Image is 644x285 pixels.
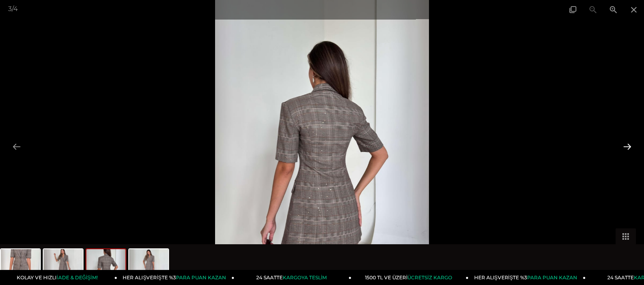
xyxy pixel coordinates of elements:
[527,274,577,281] span: PARA PUAN KAZAN
[176,274,226,281] span: PARA PUAN KAZAN
[129,249,168,280] img: naldi-ceket-elbise-26k091-e46ba0.jpg
[86,249,125,280] img: naldi-ceket-elbise-26k091-7-4ed5.jpg
[8,5,12,13] span: 3
[44,249,83,280] img: naldi-ceket-elbise-26k091-72-c67.jpg
[234,270,351,285] a: 24 SAATTEKARGOYA TESLİM
[615,228,636,244] button: Toggle thumbnails
[117,270,234,285] a: HER ALIŞVERİŞTE %3PARA PUAN KAZAN
[352,270,468,285] a: 1500 TL VE ÜZERİÜCRETSİZ KARGO
[13,5,18,13] span: 4
[1,249,40,280] img: naldi-ceket-elbise-26k091-f5c0e9.jpg
[283,274,327,281] span: KARGOYA TESLİM
[57,274,97,281] span: İADE & DEĞİŞİM!
[407,274,452,281] span: ÜCRETSİZ KARGO
[468,270,585,285] a: HER ALIŞVERİŞTE %3PARA PUAN KAZAN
